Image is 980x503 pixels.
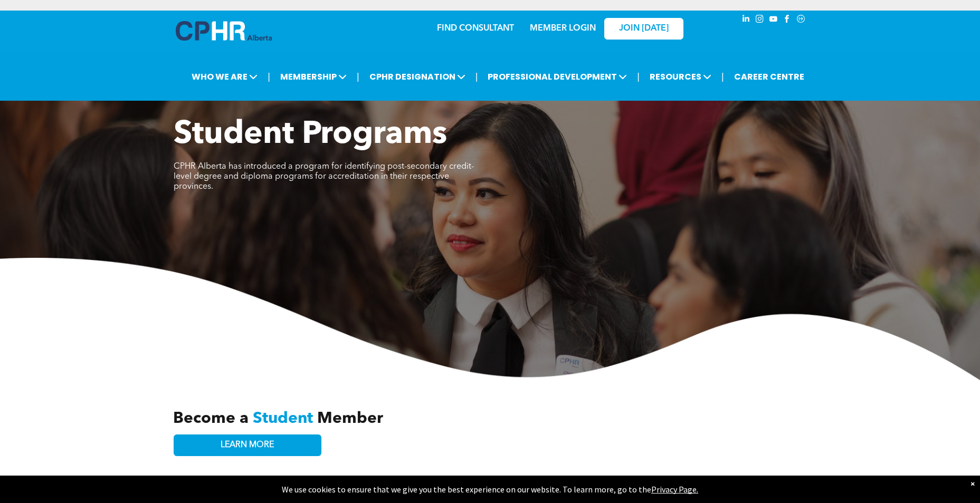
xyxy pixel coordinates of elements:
li: | [637,66,640,88]
span: WHO WE ARE [188,67,261,86]
span: LEARN MORE [221,440,274,450]
a: Privacy Page. [651,484,698,495]
span: CPHR DESIGNATION [366,67,469,86]
a: LEARN MORE [174,434,321,456]
span: CPHR Alberta has introduced a program for identifying post-secondary credit-level degree and dipl... [174,162,474,191]
li: | [721,66,724,88]
span: Student Programs [174,119,447,151]
span: MEMBERSHIP [277,67,350,86]
img: A blue and white logo for cp alberta [176,21,272,41]
span: RESOURCES [646,67,715,86]
a: MEMBER LOGIN [530,24,596,33]
li: | [268,66,270,88]
a: Social network [795,13,807,27]
a: linkedin [740,13,752,27]
a: youtube [768,13,779,27]
a: FIND CONSULTANT [437,24,514,33]
li: | [357,66,359,88]
span: Student [253,411,313,427]
a: CAREER CENTRE [731,67,807,86]
span: Become a [173,411,249,427]
span: JOIN [DATE] [619,24,669,34]
li: | [475,66,478,88]
a: instagram [754,13,766,27]
span: Member [317,411,383,427]
span: PROFESSIONAL DEVELOPMENT [484,67,630,86]
a: JOIN [DATE] [604,18,683,40]
a: facebook [782,13,793,27]
div: Dismiss notification [971,478,975,489]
